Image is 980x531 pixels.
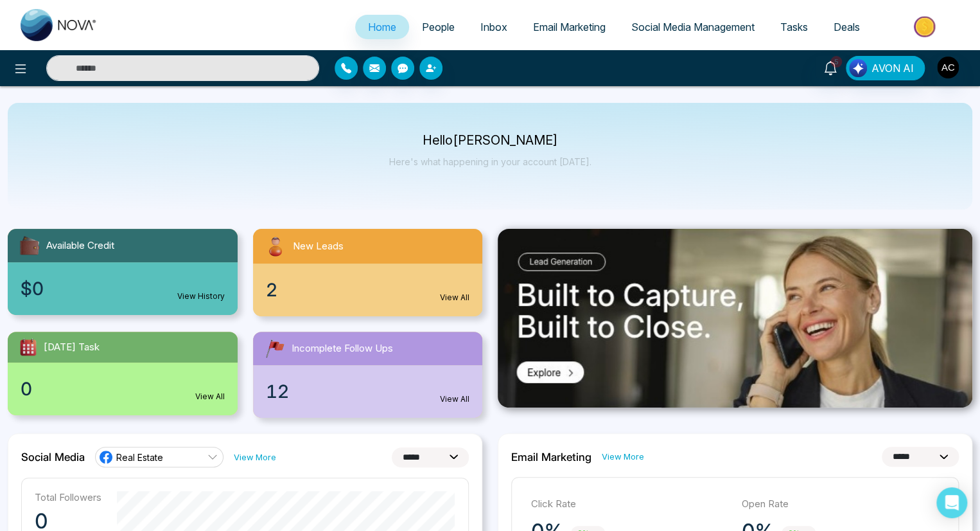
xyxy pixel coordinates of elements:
a: Deals [821,15,873,39]
span: 12 [266,378,289,405]
a: View All [195,391,225,402]
span: Tasks [780,21,808,33]
a: Inbox [468,15,520,39]
span: 0 [21,375,32,402]
img: Lead Flow [849,59,867,77]
p: Open Rate [742,497,940,512]
img: todayTask.svg [18,337,39,357]
a: View More [234,451,276,464]
h2: Social Media [21,451,85,464]
div: Open Intercom Messenger [936,487,967,518]
span: 2 [266,276,277,303]
img: User Avatar [937,57,959,78]
span: Available Credit [46,239,114,253]
span: Real Estate [116,451,163,464]
a: Home [355,15,409,39]
span: Inbox [480,21,507,33]
span: New Leads [293,239,344,254]
span: [DATE] Task [44,340,100,355]
a: View More [602,451,644,463]
a: Email Marketing [520,15,618,39]
a: Tasks [767,15,821,39]
span: $0 [21,275,44,302]
p: Hello [PERSON_NAME] [389,135,591,146]
img: availableCredit.svg [18,234,41,257]
img: newLeads.svg [263,234,288,258]
span: 5 [830,56,842,67]
a: View History [177,291,225,302]
span: Email Marketing [533,21,606,33]
a: People [409,15,468,39]
p: Here's what happening in your account [DATE]. [389,156,591,167]
button: AVON AI [846,56,925,80]
span: Incomplete Follow Ups [292,341,393,356]
a: View All [440,393,469,405]
h2: Email Marketing [511,451,591,464]
span: Deals [834,21,860,33]
span: Social Media Management [631,21,755,33]
a: Social Media Management [618,15,767,39]
img: followUps.svg [263,337,286,360]
img: . [498,229,972,408]
p: Total Followers [35,491,101,503]
a: 5 [815,56,846,78]
a: View All [440,292,469,303]
span: Home [368,21,396,33]
img: Nova CRM Logo [21,9,98,41]
p: Click Rate [531,497,729,512]
span: AVON AI [871,60,914,76]
a: Incomplete Follow Ups12View All [245,332,491,418]
a: New Leads2View All [245,229,491,316]
img: Market-place.gif [879,12,972,41]
span: People [422,21,455,33]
